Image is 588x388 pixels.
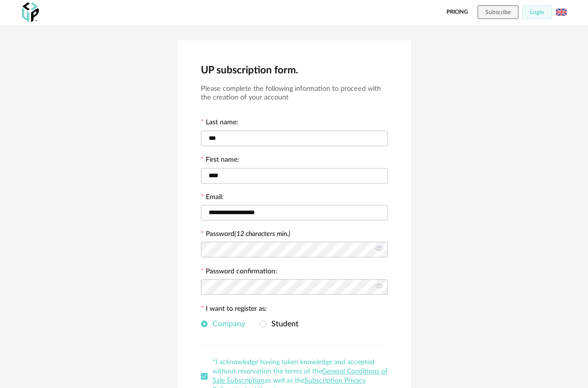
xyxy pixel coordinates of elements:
[206,231,290,237] label: Password
[201,268,277,277] label: Password confirmation:
[485,9,511,15] span: Subscribe
[201,194,224,202] label: Email:
[556,7,567,17] img: us
[201,119,238,128] label: Last name:
[201,305,267,314] label: I want to register as:
[22,2,39,22] img: OXP
[522,5,552,19] button: Login
[234,231,290,237] i: (12 characters min.)
[446,5,468,19] a: Pricing
[201,64,388,77] h2: UP subscription form.
[201,156,239,165] label: First name:
[201,84,388,102] h3: Please complete the following information to proceed with the creation of your account
[478,5,518,19] button: Subscribe
[213,368,388,384] a: General Conditions of Sale Subscription
[267,320,299,328] span: Student
[208,320,245,328] span: Company
[530,9,544,15] span: Login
